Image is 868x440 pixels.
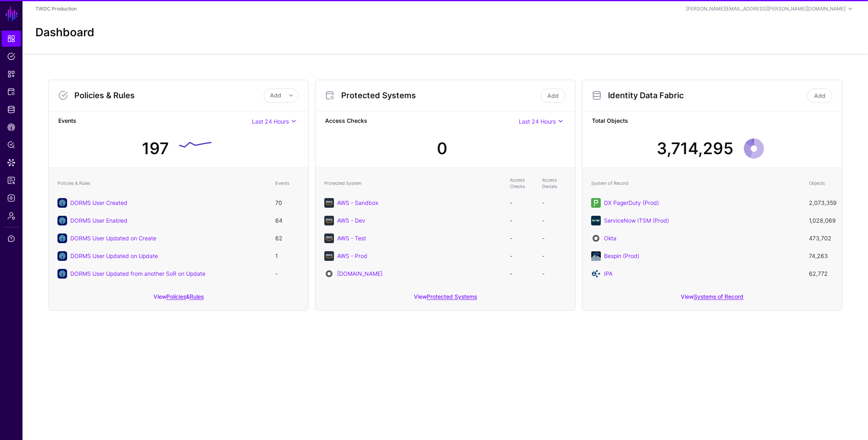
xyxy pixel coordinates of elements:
a: Systems of Record [694,293,743,300]
a: Policy Lens [2,137,21,153]
span: Add [270,92,281,99]
td: 2,073,359 [805,194,837,212]
a: DORMS User Updated on Create [70,235,156,242]
span: Admin [7,212,15,220]
img: svg+xml;base64,PHN2ZyB3aWR0aD0iNjQiIGhlaWdodD0iNjQiIHZpZXdCb3g9IjAgMCA2NCA2NCIgZmlsbD0ibm9uZSIgeG... [324,216,334,225]
img: svg+xml;base64,PHN2ZyB3aWR0aD0iNjQiIGhlaWdodD0iNjQiIHZpZXdCb3g9IjAgMCA2NCA2NCIgZmlsbD0ibm9uZSIgeG... [324,251,334,261]
strong: Access Checks [325,116,519,126]
a: DORMS User Updated from another SoR on Update [70,270,205,277]
td: - [538,247,570,265]
td: - [506,229,538,247]
span: Policies [7,52,15,60]
th: Access Checks [506,173,538,194]
a: Admin [2,208,21,224]
a: DORMS User Updated on Update [70,252,158,259]
span: Policy Lens [7,141,15,149]
td: - [538,194,570,212]
th: Access Denials [538,173,570,194]
a: TWDC Production [35,6,77,12]
span: Protected Systems [7,88,15,96]
th: Objects [805,173,837,194]
span: CAEP Hub [7,123,15,131]
td: 1 [271,247,303,265]
td: 473,702 [805,229,837,247]
a: AWS - Prod [337,252,367,259]
div: 197 [142,136,169,161]
a: Rules [190,293,204,300]
a: DORMS User Enabled [70,217,127,224]
div: 3,714,295 [657,136,733,161]
div: View & [49,287,308,310]
img: svg+xml;base64,PD94bWwgdmVyc2lvbj0iMS4wIiBlbmNvZGluZz0iVVRGLTgiIHN0YW5kYWxvbmU9Im5vIj8+CjwhLS0gQ3... [591,269,601,279]
td: - [538,212,570,229]
th: Policies & Rules [53,173,271,194]
span: Reports [7,176,15,184]
a: Protected Systems [2,84,21,100]
h3: Policies & Rules [74,91,264,100]
h3: Protected Systems [341,91,539,100]
td: - [506,212,538,229]
a: Data Lens [2,155,21,171]
td: 62 [271,229,303,247]
a: [DOMAIN_NAME] [337,270,383,277]
a: Dashboard [2,31,21,47]
strong: Total Objects [592,116,832,126]
td: - [271,265,303,283]
a: Okta [604,235,616,242]
div: [PERSON_NAME][EMAIL_ADDRESS][PERSON_NAME][DOMAIN_NAME] [686,5,845,12]
th: Protected System [320,173,506,194]
a: Logs [2,190,21,206]
img: svg+xml;base64,PHN2ZyB2ZXJzaW9uPSIxLjEiIGlkPSJMYXllcl8xIiB4bWxucz0iaHR0cDovL3d3dy53My5vcmcvMjAwMC... [591,251,601,261]
span: Logs [7,194,15,202]
td: - [506,247,538,265]
span: Dashboard [7,35,15,43]
a: Reports [2,172,21,188]
img: svg+xml;base64,PHN2ZyB3aWR0aD0iNjQiIGhlaWdodD0iNjQiIHZpZXdCb3g9IjAgMCA2NCA2NCIgZmlsbD0ibm9uZSIgeG... [324,233,334,243]
img: svg+xml;base64,PHN2ZyB3aWR0aD0iNjQiIGhlaWdodD0iNjQiIHZpZXdCb3g9IjAgMCA2NCA2NCIgZmlsbD0ibm9uZSIgeG... [591,216,601,225]
div: 0 [437,136,447,161]
div: View [315,287,575,310]
a: DX PagerDuty (Prod) [604,199,659,206]
h3: Identity Data Fabric [608,91,806,100]
span: Snippets [7,70,15,78]
a: Snippets [2,66,21,82]
td: 1,028,069 [805,212,837,229]
a: AWS - Test [337,235,366,242]
span: Data Lens [7,159,15,167]
span: Identity Data Fabric [7,105,15,114]
strong: Events [58,116,252,126]
a: Add [807,89,832,103]
a: Protected Systems [427,293,477,300]
img: svg+xml;base64,PHN2ZyB3aWR0aD0iNjQiIGhlaWdodD0iNjQiIHZpZXdCb3g9IjAgMCA2NCA2NCIgZmlsbD0ibm9uZSIgeG... [324,269,334,279]
a: Identity Data Fabric [2,101,21,118]
a: CAEP Hub [2,119,21,135]
a: AWS - Dev [337,217,365,224]
a: Policies [2,48,21,64]
td: - [538,229,570,247]
td: - [538,265,570,283]
a: IPA [604,270,612,277]
img: svg+xml;base64,PHN2ZyB3aWR0aD0iNjQiIGhlaWdodD0iNjQiIHZpZXdCb3g9IjAgMCA2NCA2NCIgZmlsbD0ibm9uZSIgeG... [591,198,601,208]
td: 62,772 [805,265,837,283]
a: ServiceNow ITSM (Prod) [604,217,669,224]
a: Add [540,89,565,103]
a: AWS - Sandbox [337,199,378,206]
a: SGNL [5,5,18,23]
td: - [506,194,538,212]
td: 64 [271,212,303,229]
span: Last 24 Hours [519,118,556,125]
td: 74,263 [805,247,837,265]
a: Policies [166,293,186,300]
td: - [506,265,538,283]
img: svg+xml;base64,PHN2ZyB3aWR0aD0iNjQiIGhlaWdodD0iNjQiIHZpZXdCb3g9IjAgMCA2NCA2NCIgZmlsbD0ibm9uZSIgeG... [324,198,334,208]
td: 70 [271,194,303,212]
img: svg+xml;base64,PHN2ZyB3aWR0aD0iNjQiIGhlaWdodD0iNjQiIHZpZXdCb3g9IjAgMCA2NCA2NCIgZmlsbD0ibm9uZSIgeG... [591,233,601,243]
a: Bespin (Prod) [604,252,639,259]
span: Last 24 Hours [252,118,289,125]
th: Events [271,173,303,194]
div: View [582,287,842,310]
h2: Dashboard [35,26,94,39]
span: Support [7,235,15,243]
th: System of Record [587,173,805,194]
a: DORMS User Created [70,199,127,206]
